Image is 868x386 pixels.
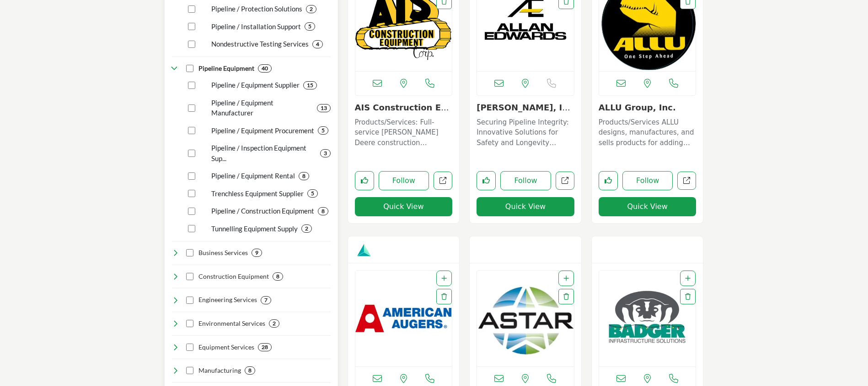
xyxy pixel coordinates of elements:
div: 4 Results For Nondestructive Testing Services [312,40,323,48]
input: Select Nondestructive Testing Services checkbox [188,41,195,48]
b: 40 [262,65,268,72]
div: 2 Results For Tunnelling Equipment Supply [301,224,312,233]
div: 7 Results For Engineering Services [261,296,271,304]
button: Quick View [477,197,574,216]
div: 9 Results For Business Services [252,249,262,257]
button: Like listing [477,171,496,190]
button: Quick View [355,197,453,216]
input: Select Engineering Services checkbox [186,297,193,304]
p: Products/Services ALLU designs, manufactures, and sells products for adding value to customers in... [599,117,697,148]
b: 8 [276,273,279,280]
h4: Construction Equipment: Machinery and tools used for building, excavating, and constructing pipel... [198,272,269,281]
input: Select Pipeline / Equipment Procurement checkbox [188,127,195,134]
h3: Allan Edwards, Inc. [477,103,574,113]
p: Pipeline / Equipment Manufacturer: Manufacturing equipment specifically designed for use in the p... [211,98,313,118]
div: 2 Results For Environmental Services [269,319,279,328]
p: Securing Pipeline Integrity: Innovative Solutions for Safety and Longevity Operating primarily as... [477,117,574,148]
a: Open Listing in new tab [599,271,696,366]
h4: Pipeline Equipment: Equipment specifically designed for use in the construction, operation, and m... [198,64,254,73]
button: Like listing [599,171,618,190]
div: 5 Results For Pipeline / Equipment Procurement [318,126,328,135]
b: 13 [321,105,327,111]
b: 7 [264,297,268,303]
a: Open allan-edwards in new tab [556,172,574,190]
input: Select Pipeline / Installation Support checkbox [188,23,195,30]
p: Products/Services: Full-service [PERSON_NAME] Deere construction equipment dealer [355,117,453,148]
div: 5 Results For Pipeline / Installation Support [305,22,315,31]
h4: Engineering Services: Professional services for designing, planning, and managing pipeline projec... [198,295,257,304]
b: 2 [273,320,276,327]
div: 13 Results For Pipeline / Equipment Manufacturer [317,104,331,112]
input: Select Pipeline / Inspection Equipment Supplier checkbox [188,150,195,157]
button: Follow [500,171,551,190]
a: Add To List [685,275,691,282]
h4: Business Services: Professional services that support the operations and management of pipeline i... [198,248,248,257]
input: Select Pipeline / Equipment Manufacturer checkbox [188,104,195,112]
p: Nondestructive Testing Services: Providing nondestructive testing services for the pipeline indus... [211,39,309,49]
h4: Equipment Services: Services related to the sale, rental, maintenance, and support of pipeline eq... [198,343,254,352]
div: 8 Results For Pipeline / Equipment Rental [299,172,309,180]
h3: ALLU Group, Inc. [599,103,697,113]
input: Select Manufacturing checkbox [186,367,193,374]
p: Trenchless Equipment Supplier: Supplying equipment for trenchless pipeline installation and repair. [211,188,304,199]
div: 2 Results For Pipeline / Protection Solutions [306,5,316,13]
div: 8 Results For Construction Equipment [273,272,283,281]
input: Select Tunnelling Equipment Supply checkbox [188,225,195,232]
a: ALLU Group, Inc. [599,103,676,112]
div: 28 Results For Equipment Services [258,343,272,351]
input: Select Pipeline / Equipment Rental checkbox [188,172,195,180]
h4: Environmental Services: Services focused on ensuring pipeline projects meet environmental regulat... [198,319,265,328]
p: Pipeline / Equipment Procurement: Procuring equipment specifically designed for use in the pipeli... [211,125,314,136]
a: Products/Services: Full-service [PERSON_NAME] Deere construction equipment dealer [355,115,453,148]
a: Add To List [441,275,447,282]
b: 2 [305,225,308,232]
a: Open Listing in new tab [355,271,452,366]
img: American Augers, Inc. [355,271,452,366]
p: Pipeline / Equipment Rental: Renting equipment specifically designed for use in the pipeline indu... [211,171,295,181]
input: Select Pipeline Equipment checkbox [186,65,193,72]
input: Select Equipment Services checkbox [186,344,193,351]
a: Add To List [563,275,569,282]
button: Quick View [599,197,697,216]
b: 8 [248,367,252,374]
input: Select Trenchless Equipment Supplier checkbox [188,190,195,197]
div: 5 Results For Trenchless Equipment Supplier [307,189,318,198]
b: 5 [321,127,325,134]
div: 40 Results For Pipeline Equipment [258,64,272,73]
b: 8 [321,208,325,214]
b: 8 [302,173,305,179]
div: 3 Results For Pipeline / Inspection Equipment Supplier [320,149,331,157]
div: 8 Results For Manufacturing [245,366,255,375]
a: Open Listing in new tab [477,271,574,366]
button: Follow [379,171,429,190]
a: Securing Pipeline Integrity: Innovative Solutions for Safety and Longevity Operating primarily as... [477,115,574,148]
img: Badger Infrastructure Solutions [599,271,696,366]
a: AIS Construction Equ... [355,103,449,122]
p: Pipeline / Construction Equipment: Equipment specifically designed for constructing and building ... [211,206,314,216]
input: Select Pipeline / Protection Solutions checkbox [188,5,195,13]
div: 15 Results For Pipeline / Equipment Supplier [303,81,317,89]
div: 8 Results For Pipeline / Construction Equipment [318,207,328,215]
b: 5 [308,23,311,30]
p: Pipeline / Installation Support: Supporting the installation and setup of pipeline systems and in... [211,21,301,32]
p: Tunnelling Equipment Supply: Supplying equipment for tunnelling operations in the pipeline industry. [211,224,298,234]
h4: Manufacturing: Production of equipment, materials, and components used in the pipeline industry. [198,366,241,375]
b: 15 [307,82,313,89]
img: ASTAR Inc. [477,271,574,366]
input: Select Pipeline / Equipment Supplier checkbox [188,82,195,89]
input: Select Pipeline / Construction Equipment checkbox [188,208,195,215]
img: Platinum Sponsors Badge Icon [357,243,371,257]
p: Pipeline / Protection Solutions: Providing solutions for protecting and securing pipeline systems... [211,4,302,14]
b: 2 [310,6,313,12]
input: Select Construction Equipment checkbox [186,273,193,280]
a: Open allu-group-inc in new tab [677,172,696,190]
a: Products/Services ALLU designs, manufactures, and sells products for adding value to customers in... [599,115,697,148]
b: 28 [262,344,268,350]
p: Pipeline / Equipment Supplier: Supplying equipment specifically designed for use in the pipeline ... [211,80,300,90]
b: 5 [311,190,314,197]
p: Pipeline / Inspection Equipment Supplier: Supplying equipment for inspecting and monitoring pipel... [211,143,316,163]
input: Select Environmental Services checkbox [186,320,193,327]
a: [PERSON_NAME], Inc. [477,103,570,122]
a: Open ais-construction-equipment in new tab [434,172,452,190]
button: Like listing [355,171,374,190]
